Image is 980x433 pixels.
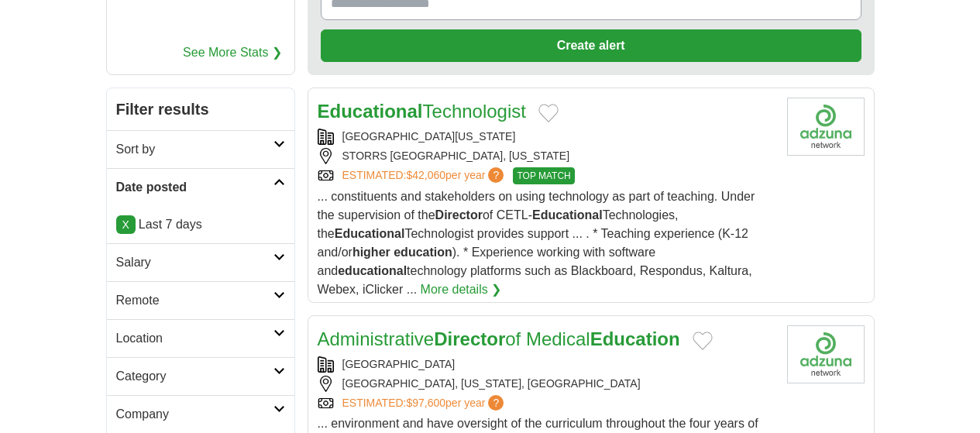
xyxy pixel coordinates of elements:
[532,208,603,222] strong: Educational
[342,130,516,143] a: [GEOGRAPHIC_DATA][US_STATE]
[116,329,273,348] h2: Location
[787,98,865,156] img: University of Connecticut logo
[435,208,483,222] strong: Director
[421,280,502,299] a: More details ❯
[183,43,282,62] a: See More Stats ❯
[434,328,505,349] strong: Director
[116,367,273,386] h2: Category
[107,88,294,130] h2: Filter results
[116,178,273,197] h2: Date posted
[116,215,136,234] a: X
[318,328,680,349] a: AdministrativeDirectorof MedicalEducation
[488,395,504,411] span: ?
[318,376,775,392] div: [GEOGRAPHIC_DATA], [US_STATE], [GEOGRAPHIC_DATA]
[318,148,775,164] div: STORRS [GEOGRAPHIC_DATA], [US_STATE]
[116,405,273,424] h2: Company
[321,29,861,62] button: Create alert
[335,227,405,240] strong: Educational
[107,357,294,395] a: Category
[513,167,574,184] span: TOP MATCH
[406,397,445,409] span: $97,600
[693,332,713,350] button: Add to favorite jobs
[590,328,680,349] strong: Education
[116,253,273,272] h2: Salary
[107,130,294,168] a: Sort by
[318,190,755,296] span: ... constituents and stakeholders on using technology as part of teaching. Under the supervision ...
[787,325,865,383] img: Company logo
[116,140,273,159] h2: Sort by
[394,246,452,259] strong: education
[107,395,294,433] a: Company
[538,104,559,122] button: Add to favorite jobs
[116,291,273,310] h2: Remote
[107,281,294,319] a: Remote
[318,101,423,122] strong: Educational
[488,167,504,183] span: ?
[318,101,526,122] a: EducationalTechnologist
[318,356,775,373] div: [GEOGRAPHIC_DATA]
[406,169,445,181] span: $42,060
[107,319,294,357] a: Location
[352,246,390,259] strong: higher
[338,264,407,277] strong: educational
[107,243,294,281] a: Salary
[116,215,285,234] p: Last 7 days
[107,168,294,206] a: Date posted
[342,167,507,184] a: ESTIMATED:$42,060per year?
[342,395,507,411] a: ESTIMATED:$97,600per year?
